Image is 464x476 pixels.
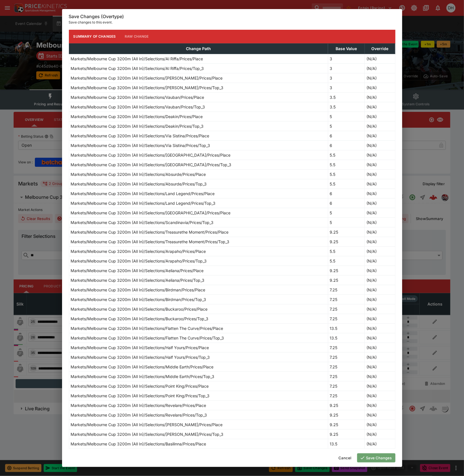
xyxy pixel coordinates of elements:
[71,412,207,418] p: Markets/Melbourne Cup 3200m (All In)/Selections/Revelare/Prices/Top_3
[328,410,365,420] td: 9.25
[357,453,395,462] button: Save Changes
[365,179,395,189] td: (N/A)
[365,372,395,381] td: (N/A)
[365,381,395,391] td: (N/A)
[328,391,365,400] td: 7.25
[71,191,215,197] p: Markets/Melbourne Cup 3200m (All In)/Selections/Land Legend/Prices/Place
[71,383,209,389] p: Markets/Melbourne Cup 3200m (All In)/Selections/Point King/Prices/Place
[328,381,365,391] td: 7.25
[365,323,395,333] td: (N/A)
[328,140,365,150] td: 6
[71,85,224,91] p: Markets/Melbourne Cup 3200m (All In)/Selections/[PERSON_NAME]/Prices/Top_3
[328,439,365,449] td: 13.5
[71,277,205,283] p: Markets/Melbourne Cup 3200m (All In)/Selections/Aeliana/Prices/Top_3
[365,131,395,140] td: (N/A)
[365,285,395,294] td: (N/A)
[328,217,365,227] td: 5
[71,152,231,158] p: Markets/Melbourne Cup 3200m (All In)/Selections/[GEOGRAPHIC_DATA]/Prices/Place
[365,362,395,372] td: (N/A)
[328,189,365,198] td: 6
[365,140,395,150] td: (N/A)
[365,256,395,266] td: (N/A)
[71,142,210,148] p: Markets/Melbourne Cup 3200m (All In)/Selections/Via Sistina/Prices/Top_3
[328,323,365,333] td: 13.5
[365,439,395,449] td: (N/A)
[71,373,215,379] p: Markets/Melbourne Cup 3200m (All In)/Selections/Middle Earth/Prices/Top_3
[328,333,365,343] td: 13.5
[328,237,365,246] td: 9.25
[71,393,210,399] p: Markets/Melbourne Cup 3200m (All In)/Selections/Point King/Prices/Top_3
[328,400,365,410] td: 9.25
[365,208,395,217] td: (N/A)
[365,352,395,362] td: (N/A)
[328,294,365,304] td: 7.25
[365,227,395,237] td: (N/A)
[328,314,365,323] td: 7.25
[69,43,328,54] th: Change Path
[71,56,203,62] p: Markets/Melbourne Cup 3200m (All In)/Selections/Al Riffa/Prices/Place
[328,179,365,189] td: 5.5
[71,229,229,235] p: Markets/Melbourne Cup 3200m (All In)/Selections/Treasurethe Moment/Prices/Place
[328,420,365,429] td: 9.25
[328,285,365,294] td: 7.25
[328,362,365,372] td: 7.25
[328,150,365,160] td: 5.5
[71,345,209,351] p: Markets/Melbourne Cup 3200m (All In)/Selections/Half Yours/Prices/Place
[365,121,395,131] td: (N/A)
[71,431,224,437] p: Markets/Melbourne Cup 3200m (All In)/Selections/[PERSON_NAME]/Prices/Top_3
[71,162,232,168] p: Markets/Melbourne Cup 3200m (All In)/Selections/[GEOGRAPHIC_DATA]/Prices/Top_3
[71,422,223,428] p: Markets/Melbourne Cup 3200m (All In)/Selections/[PERSON_NAME]/Prices/Place
[71,210,231,216] p: Markets/Melbourne Cup 3200m (All In)/Selections/[GEOGRAPHIC_DATA]/Prices/Place
[71,104,205,110] p: Markets/Melbourne Cup 3200m (All In)/Selections/Vauban/Prices/Top_3
[71,268,204,274] p: Markets/Melbourne Cup 3200m (All In)/Selections/Aeliana/Prices/Place
[71,354,210,360] p: Markets/Melbourne Cup 3200m (All In)/Selections/Half Yours/Prices/Top_3
[328,73,365,83] td: 3
[328,131,365,140] td: 6
[365,102,395,112] td: (N/A)
[69,20,395,25] p: Save changes to this event.
[365,237,395,246] td: (N/A)
[328,256,365,266] td: 5.5
[71,248,206,254] p: Markets/Melbourne Cup 3200m (All In)/Selections/Arapaho/Prices/Place
[71,325,223,331] p: Markets/Melbourne Cup 3200m (All In)/Selections/Flatten The Curve/Prices/Place
[328,429,365,439] td: 9.25
[328,121,365,131] td: 5
[328,43,365,54] th: Base Value
[335,453,355,462] button: Cancel
[328,198,365,208] td: 6
[365,54,395,63] td: (N/A)
[365,92,395,102] td: (N/A)
[365,246,395,256] td: (N/A)
[328,112,365,121] td: 5
[365,73,395,83] td: (N/A)
[365,198,395,208] td: (N/A)
[69,30,120,43] button: Summary of Changes
[328,160,365,169] td: 5.5
[328,63,365,73] td: 3
[71,364,214,370] p: Markets/Melbourne Cup 3200m (All In)/Selections/Middle Earth/Prices/Place
[365,266,395,275] td: (N/A)
[365,304,395,314] td: (N/A)
[71,114,203,119] p: Markets/Melbourne Cup 3200m (All In)/Selections/Deakin/Prices/Place
[328,275,365,285] td: 9.25
[71,94,204,100] p: Markets/Melbourne Cup 3200m (All In)/Selections/Vauban/Prices/Place
[71,258,207,264] p: Markets/Melbourne Cup 3200m (All In)/Selections/Arapaho/Prices/Top_3
[328,208,365,217] td: 5
[328,246,365,256] td: 5.5
[365,391,395,400] td: (N/A)
[71,219,214,225] p: Markets/Melbourne Cup 3200m (All In)/Selections/Scandinavia/Prices/Top_3
[365,160,395,169] td: (N/A)
[71,316,209,322] p: Markets/Melbourne Cup 3200m (All In)/Selections/Buckaroo/Prices/Top_3
[71,335,224,341] p: Markets/Melbourne Cup 3200m (All In)/Selections/Flatten The Curve/Prices/Top_3
[328,304,365,314] td: 7.25
[71,287,205,293] p: Markets/Melbourne Cup 3200m (All In)/Selections/Birdman/Prices/Place
[365,343,395,352] td: (N/A)
[71,123,204,129] p: Markets/Melbourne Cup 3200m (All In)/Selections/Deakin/Prices/Top_3
[365,217,395,227] td: (N/A)
[71,306,208,312] p: Markets/Melbourne Cup 3200m (All In)/Selections/Buckaroo/Prices/Place
[71,75,223,81] p: Markets/Melbourne Cup 3200m (All In)/Selections/[PERSON_NAME]/Prices/Place
[71,200,216,206] p: Markets/Melbourne Cup 3200m (All In)/Selections/Land Legend/Prices/Top_3
[365,189,395,198] td: (N/A)
[365,83,395,92] td: (N/A)
[71,441,206,447] p: Markets/Melbourne Cup 3200m (All In)/Selections/Basilinna/Prices/Place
